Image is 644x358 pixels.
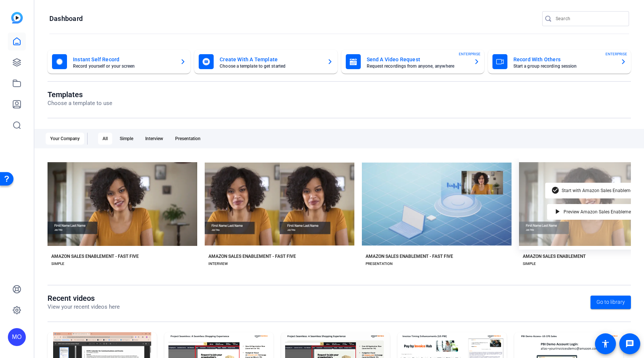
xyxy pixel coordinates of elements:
[625,339,634,348] mat-icon: message
[488,50,631,74] button: Record With OthersStart a group recording sessionENTERPRISE
[367,55,468,64] mat-card-title: Send A Video Request
[141,133,168,145] div: Interview
[49,14,83,23] h1: Dashboard
[605,51,627,57] span: ENTERPRISE
[208,261,228,267] div: INTERVIEW
[601,339,610,348] mat-icon: accessibility
[341,50,484,74] button: Send A Video RequestRequest recordings from anyone, anywhereENTERPRISE
[551,186,560,195] mat-icon: check_circle
[48,294,120,303] h1: Recent videos
[46,133,84,145] div: Your Company
[564,210,635,214] span: Preview Amazon Sales Enablement
[553,207,562,216] mat-icon: play_arrow
[523,253,586,259] div: AMAZON SALES ENABLEMENT
[73,64,174,68] mat-card-subtitle: Record yourself or your screen
[459,51,480,57] span: ENTERPRISE
[523,261,536,267] div: SIMPLE
[208,253,296,259] div: AMAZON SALES ENABLEMENT - FAST FIVE
[8,328,26,346] div: MO
[556,14,623,23] input: Search
[513,64,614,68] mat-card-subtitle: Start a group recording session
[562,188,637,193] span: Start with Amazon Sales Enablement
[48,90,112,99] h1: Templates
[367,64,468,68] mat-card-subtitle: Request recordings from anyone, anywhere
[194,50,337,74] button: Create With A TemplateChoose a template to get started
[171,133,205,145] div: Presentation
[48,99,112,108] p: Choose a template to use
[48,303,120,311] p: View your recent videos here
[220,55,321,64] mat-card-title: Create With A Template
[366,261,393,267] div: PRESENTATION
[513,55,614,64] mat-card-title: Record With Others
[596,298,625,306] span: Go to library
[115,133,138,145] div: Simple
[366,253,453,259] div: AMAZON SALES ENABLEMENT - FAST FIVE
[220,64,321,68] mat-card-subtitle: Choose a template to get started
[73,55,174,64] mat-card-title: Instant Self Record
[51,261,64,267] div: SIMPLE
[98,133,112,145] div: All
[51,253,139,259] div: AMAZON SALES ENABLEMENT - FAST FIVE
[11,12,23,24] img: blue-gradient.svg
[590,296,631,309] a: Go to library
[48,50,190,74] button: Instant Self RecordRecord yourself or your screen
